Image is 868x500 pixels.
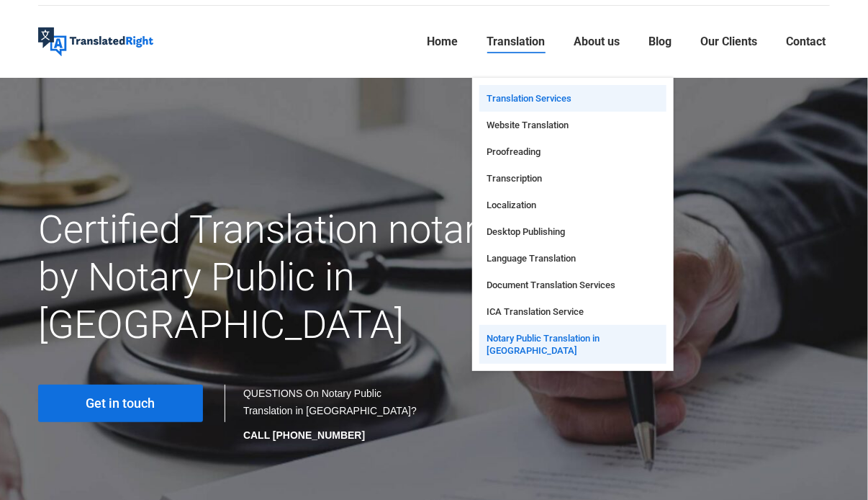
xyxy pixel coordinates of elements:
span: Language Translation [487,252,576,264]
span: Home [427,35,458,49]
h1: Certified Translation notarized by Notary Public in [GEOGRAPHIC_DATA] [38,206,559,349]
span: Localization [487,199,536,211]
span: ICA Translation Service [487,305,584,318]
span: Blog [648,35,672,49]
span: Translation [487,35,545,49]
a: ICA Translation Service [479,298,666,325]
div: QUESTIONS On Notary Public Translation in [GEOGRAPHIC_DATA]? [243,385,420,444]
a: Notary Public Translation in [GEOGRAPHIC_DATA] [479,325,666,364]
span: Translation Services [487,92,571,104]
a: Proofreading [479,138,666,165]
a: About us [569,19,624,65]
a: Transcription [479,165,666,192]
span: About us [574,35,620,49]
span: Notary Public Translation in [GEOGRAPHIC_DATA] [487,332,659,357]
a: Translation [482,19,549,65]
a: Document Translation Services [479,272,666,298]
span: Get in touch [86,396,155,411]
a: Home [422,19,462,65]
a: Our Clients [696,19,761,65]
img: Translated Right [38,27,153,56]
span: Desktop Publishing [487,226,565,238]
span: Website Translation [487,119,569,131]
strong: CALL [PHONE_NUMBER] [243,429,365,441]
a: Language Translation [479,245,666,272]
span: Our Clients [700,35,757,49]
a: Localization [479,192,666,218]
a: Get in touch [38,385,203,422]
a: Blog [644,19,676,65]
a: Desktop Publishing [479,218,666,245]
span: Proofreading [487,146,541,158]
span: Document Translation Services [487,279,615,291]
span: Contact [786,35,826,49]
a: Website Translation [479,112,666,138]
span: Transcription [487,172,542,184]
a: Contact [782,19,830,65]
a: Translation Services [479,85,666,112]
